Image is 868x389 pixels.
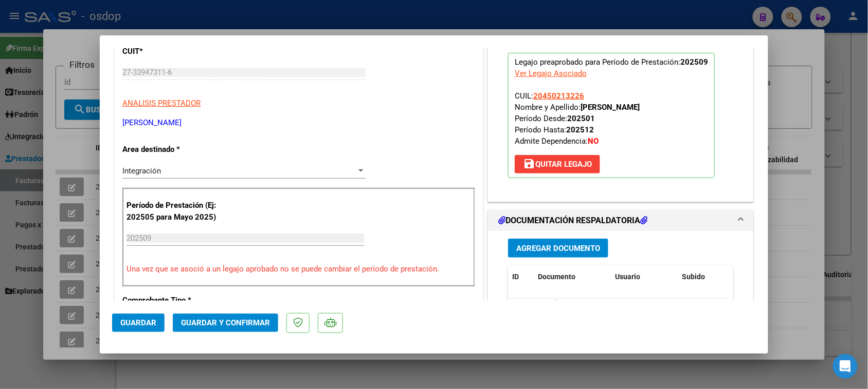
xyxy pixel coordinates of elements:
strong: 202501 [567,114,595,123]
span: Subido [682,273,705,281]
datatable-header-cell: Documento [534,266,611,288]
span: CUIL: Nombre y Apellido: Período Desde: Período Hasta: Admite Dependencia: [515,91,640,146]
strong: 202512 [566,125,594,134]
span: Agregar Documento [516,244,600,253]
button: Guardar y Confirmar [173,314,278,332]
span: ID [512,273,519,281]
p: Período de Prestación (Ej: 202505 para Mayo 2025) [126,200,230,223]
p: CUIT [122,46,228,57]
span: 20450213226 [533,91,584,101]
span: Quitar Legajo [523,160,592,169]
button: Guardar [112,314,165,332]
div: Ver Legajo Asociado [515,68,587,79]
span: Guardar [120,318,156,327]
span: ANALISIS PRESTADOR [122,99,201,108]
p: Area destinado * [122,144,228,155]
p: Legajo preaprobado para Período de Prestación: [508,53,715,178]
p: Una vez que se asoció a un legajo aprobado no se puede cambiar el período de prestación. [126,263,471,275]
span: Documento [538,273,575,281]
datatable-header-cell: Usuario [611,266,678,288]
h1: DOCUMENTACIÓN RESPALDATORIA [498,215,647,227]
strong: [PERSON_NAME] [581,103,640,112]
strong: NO [588,137,599,146]
button: Quitar Legajo [515,155,600,173]
p: Comprobante Tipo * [122,295,228,306]
button: Agregar Documento [508,239,608,258]
datatable-header-cell: Subido [678,266,729,288]
mat-expansion-panel-header: DOCUMENTACIÓN RESPALDATORIA [488,210,753,231]
mat-icon: save [523,158,535,170]
strong: 202509 [680,57,708,67]
datatable-header-cell: ID [508,266,534,288]
span: Usuario [615,273,640,281]
span: Guardar y Confirmar [181,318,270,327]
div: Open Intercom Messenger [833,354,858,379]
p: [PERSON_NAME] [122,117,475,129]
span: Integración [122,166,161,176]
